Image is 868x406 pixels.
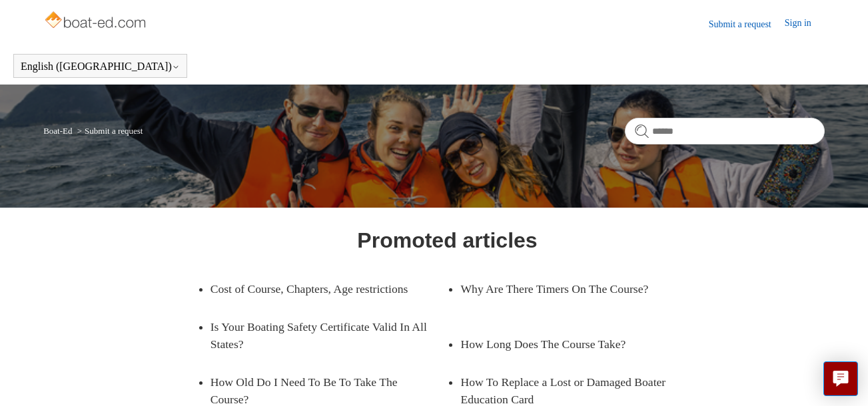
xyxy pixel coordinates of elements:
a: Submit a request [709,17,785,31]
a: Why Are There Timers On The Course? [460,270,677,307]
h1: Promoted articles [357,224,537,256]
img: Boat-Ed Help Center home page [43,8,149,35]
li: Submit a request [75,126,143,136]
a: How Long Does The Course Take? [460,325,677,363]
a: Cost of Course, Chapters, Age restrictions [211,270,428,307]
li: Boat-Ed [43,126,75,136]
input: Search [625,118,825,144]
a: Sign in [785,16,825,32]
button: English ([GEOGRAPHIC_DATA]) [21,61,180,73]
a: Is Your Boating Safety Certificate Valid In All States? [211,308,448,363]
button: Live chat [823,361,858,396]
a: Boat-Ed [43,126,72,136]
